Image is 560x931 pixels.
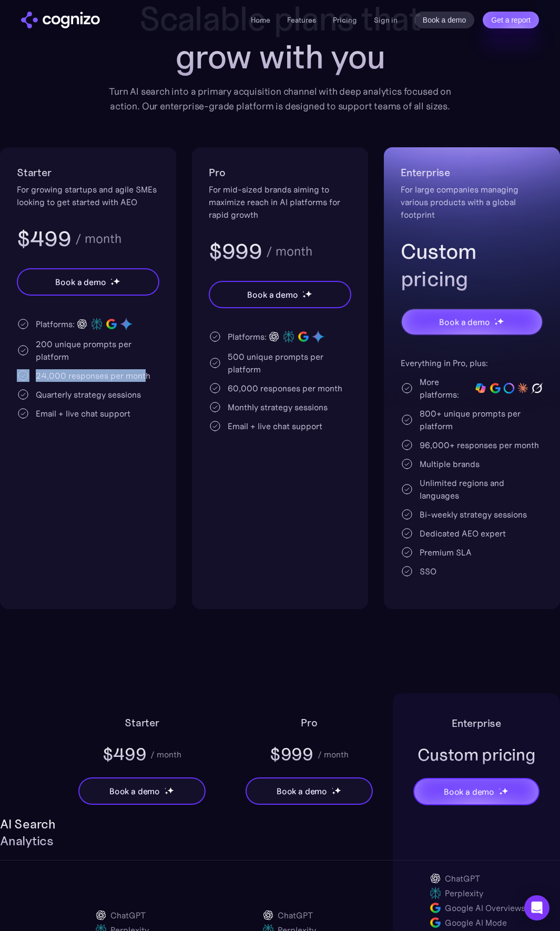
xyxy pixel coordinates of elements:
div: Platforms: [36,318,75,330]
img: star [110,278,112,280]
div: Turn AI search into a primary acquisition channel with deep analytics focused on action. Our ente... [101,84,459,114]
div: / month [266,245,312,258]
img: star [165,791,168,795]
img: star [302,295,306,298]
div: Book a demo [277,785,327,797]
div: Book a demo [55,276,106,288]
div: For large companies managing various products with a global footprint [401,183,543,221]
a: home [21,12,100,28]
img: cognizo logo [21,12,100,28]
div: Quarterly strategy sessions [36,388,141,401]
a: Features [287,15,316,25]
div: / month [75,232,121,245]
a: Sign in [374,14,398,26]
div: Email + live chat support [36,407,130,420]
img: star [502,787,508,794]
img: star [305,290,312,297]
div: Monthly strategy sessions [228,401,328,413]
a: Book a demostarstarstar [413,778,539,805]
div: 500 unique prompts per platform [228,350,351,376]
img: star [113,278,120,285]
div: Google AI Overviews [445,902,525,914]
a: Book a demostarstarstar [17,268,159,296]
img: star [302,291,304,292]
img: star [332,787,333,789]
div: Book a demo [109,785,160,797]
h2: Pro [209,164,351,181]
div: ChatGPT [445,872,480,885]
div: Multiple brands [420,458,480,470]
a: Book a demo [414,12,475,28]
img: star [494,322,498,326]
div: / month [150,748,181,761]
div: Book a demo [247,288,298,301]
h2: Starter [125,714,159,731]
a: Book a demostarstarstar [246,777,373,805]
h3: $999 [209,238,262,265]
div: 60,000 responses per month [228,382,342,394]
div: Bi-weekly strategy sessions [420,508,527,521]
img: star [167,787,174,794]
a: Book a demostarstarstar [78,777,206,805]
div: 800+ unique prompts per platform [420,407,543,432]
a: Book a demostarstarstar [401,308,543,336]
div: Book a demo [439,316,490,328]
h3: Custom pricing [401,238,543,292]
h2: Pro [301,714,317,731]
a: Home [251,15,270,25]
h3: $499 [17,225,71,252]
img: star [494,318,496,320]
div: Everything in Pro, plus: [401,357,543,369]
div: Dedicated AEO expert [420,527,506,540]
div: For mid-sized brands aiming to maximize reach in AI platforms for rapid growth [209,183,351,221]
a: Book a demostarstarstar [209,281,351,308]
div: Google AI Mode [445,916,507,929]
div: ChatGPT [110,909,146,922]
div: $499 [103,743,147,766]
h2: Starter [17,164,159,181]
a: Get a report [483,12,539,28]
div: 200 unique prompts per platform [36,338,159,363]
img: star [497,318,504,325]
div: Open Intercom Messenger [524,895,549,920]
a: Pricing [333,15,357,25]
img: star [499,788,501,790]
div: Custom pricing [418,743,536,766]
div: Book a demo [444,785,494,798]
div: More platforms: [420,376,473,401]
div: ChatGPT [278,909,313,922]
div: / month [318,748,349,761]
img: star [334,787,341,794]
div: $999 [270,743,313,766]
img: star [332,791,335,795]
img: star [499,792,503,795]
img: star [165,787,166,789]
div: SSO [420,565,436,578]
div: Unlimited regions and languages [420,477,543,502]
div: Platforms: [228,330,267,343]
div: 24,000 responses per month [36,369,150,382]
div: Perplexity [445,887,483,899]
div: Premium SLA [420,546,472,559]
div: For growing startups and agile SMEs looking to get started with AEO [17,183,159,208]
img: star [110,282,114,286]
h2: Enterprise [452,715,501,732]
div: Email + live chat support [228,420,322,432]
h2: Enterprise [401,164,543,181]
div: 96,000+ responses per month [420,439,539,451]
